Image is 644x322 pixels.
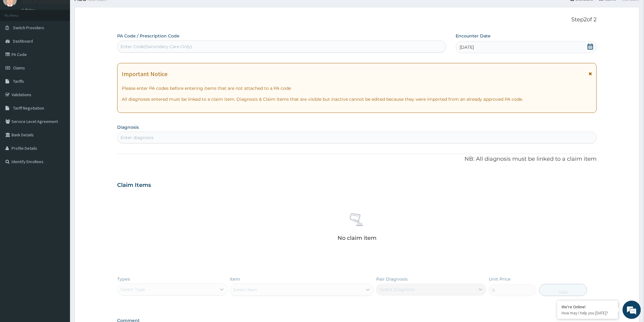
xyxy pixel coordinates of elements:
[13,65,25,71] span: Claims
[117,16,597,23] p: Step 2 of 2
[32,34,102,42] div: Chat with us now
[117,33,180,39] label: PA Code / Prescription Code
[338,235,376,241] p: No claim item
[11,30,25,46] img: d_794563401_company_1708531726252_794563401
[13,25,44,30] span: Switch Providers
[100,3,114,18] div: Minimize live chat window
[117,155,597,163] p: NB: All diagnosis must be linked to a claim item
[562,310,614,316] p: How may I help you today?
[13,38,33,44] span: Dashboard
[122,96,592,102] p: All diagnoses entered must be linked to a claim item. Diagnosis & Claim Items that are visible bu...
[562,304,614,310] div: We're Online!
[456,33,491,39] label: Encounter Date
[121,44,192,50] div: Enter Code(Secondary Care Only)
[122,71,167,77] h1: Important Notice
[460,44,474,50] span: [DATE]
[35,77,84,138] span: We're online!
[117,124,139,130] label: Diagnosis
[3,166,116,187] textarea: Type your message and hit 'Enter'
[121,135,154,141] div: Enter diagnosis
[13,105,44,111] span: Tariff Negotiation
[13,79,24,84] span: Tariffs
[21,8,36,12] a: Online
[117,182,151,189] h3: Claim Items
[122,85,592,91] p: Please enter PA codes before entering items that are not attached to a PA code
